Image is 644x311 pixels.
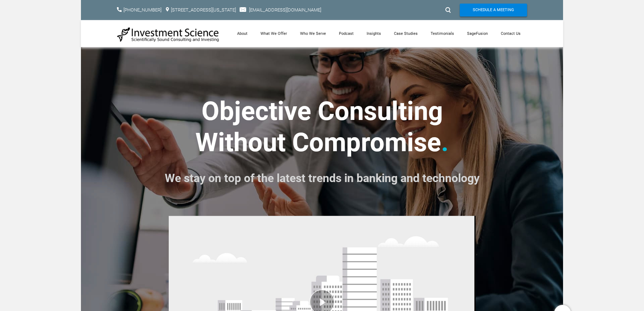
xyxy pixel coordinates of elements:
[332,20,360,47] a: Podcast
[473,4,514,17] span: Schedule A Meeting
[254,20,294,47] a: What We Offer
[195,96,443,157] strong: ​Objective Consulting ​Without Compromise
[461,20,494,47] a: SageFusion
[231,20,254,47] a: About
[165,171,480,185] font: We stay on top of the latest trends in banking and technology
[171,7,236,13] a: [STREET_ADDRESS][US_STATE]​
[424,20,461,47] a: Testimonials
[494,20,527,47] a: Contact Us
[360,20,387,47] a: Insights
[387,20,424,47] a: Case Studies
[123,7,162,13] a: [PHONE_NUMBER]
[117,27,219,42] img: Investment Science | NYC Consulting Services
[460,4,527,17] a: Schedule A Meeting
[249,7,321,13] a: [EMAIL_ADDRESS][DOMAIN_NAME]
[441,127,449,158] font: .
[294,20,332,47] a: Who We Serve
